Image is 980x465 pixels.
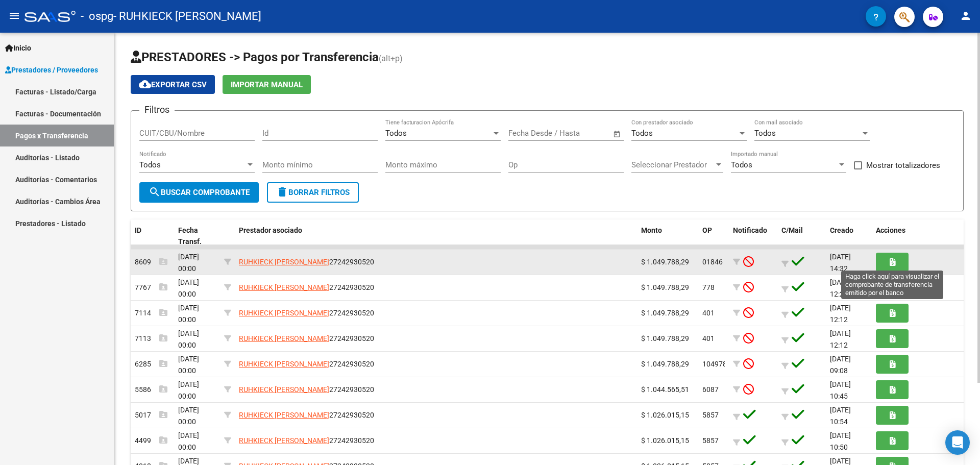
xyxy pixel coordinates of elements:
datatable-header-cell: Creado [826,219,872,253]
button: Buscar Comprobante [139,182,259,203]
span: Prestador asociado [239,226,302,234]
span: 27242930520 [239,334,374,342]
span: 4499 [135,436,167,445]
datatable-header-cell: C/Mail [777,219,826,253]
span: Notificado [733,226,767,234]
span: $ 1.049.788,29 [641,334,689,342]
button: Importar Manual [223,75,311,94]
mat-icon: delete [276,186,288,198]
span: [DATE] 00:00 [178,278,199,298]
span: [DATE] 14:32 [830,253,851,273]
h3: Filtros [139,103,175,117]
span: Inicio [5,42,31,54]
span: 6285 [135,360,167,368]
span: [DATE] 09:08 [830,355,851,375]
span: Todos [731,160,752,169]
span: Todos [385,129,407,138]
span: 7767 [135,283,167,291]
span: RUHKIECK [PERSON_NAME] [239,283,329,291]
span: 27242930520 [239,385,374,394]
span: PRESTADORES -> Pagos por Transferencia [131,50,379,64]
span: [DATE] 12:12 [830,304,851,324]
span: 27242930520 [239,436,374,445]
mat-icon: search [149,186,161,198]
datatable-header-cell: Notificado [729,219,777,253]
span: Prestadores / Proveedores [5,64,98,76]
span: (alt+p) [379,54,403,63]
span: Todos [754,129,776,138]
span: Importar Manual [231,80,303,89]
span: [DATE] 00:00 [178,431,199,451]
span: $ 1.026.015,15 [641,411,689,419]
span: $ 1.026.015,15 [641,436,689,445]
span: 27242930520 [239,411,374,419]
span: Todos [139,160,161,169]
span: 7114 [135,309,167,317]
div: Open Intercom Messenger [945,430,970,455]
span: [DATE] 12:12 [830,329,851,349]
span: - RUHKIECK [PERSON_NAME] [113,5,261,28]
span: Todos [631,129,653,138]
span: Creado [830,226,853,234]
button: Open calendar [611,128,623,140]
span: 27242930520 [239,360,374,368]
span: 778 [702,283,715,291]
span: 27242930520 [239,309,374,317]
span: [DATE] 10:45 [830,380,851,400]
span: 6087 [702,385,719,394]
span: Acciones [876,226,905,234]
span: 27242930520 [239,283,374,291]
span: 5857 [702,411,719,419]
span: 5586 [135,385,167,394]
span: [DATE] 00:00 [178,329,199,349]
span: Buscar Comprobante [149,188,250,197]
datatable-header-cell: Fecha Transf. [174,219,220,253]
datatable-header-cell: ID [131,219,174,253]
span: [DATE] 10:54 [830,406,851,426]
span: [DATE] 00:00 [178,380,199,400]
span: 1049788.29 [702,360,741,368]
span: [DATE] 12:24 [830,278,851,298]
span: Seleccionar Prestador [631,160,714,169]
span: [DATE] 00:00 [178,355,199,375]
span: Fecha Transf. [178,226,202,246]
mat-icon: person [960,10,972,22]
span: RUHKIECK [PERSON_NAME] [239,258,329,266]
span: 401 [702,309,715,317]
span: $ 1.049.788,29 [641,258,689,266]
span: RUHKIECK [PERSON_NAME] [239,360,329,368]
span: Monto [641,226,662,234]
span: $ 1.049.788,29 [641,360,689,368]
mat-icon: menu [8,10,20,22]
span: [DATE] 00:00 [178,304,199,324]
span: Exportar CSV [139,80,207,89]
span: C/Mail [781,226,803,234]
datatable-header-cell: Prestador asociado [235,219,637,253]
span: RUHKIECK [PERSON_NAME] [239,436,329,445]
span: [DATE] 10:50 [830,431,851,451]
span: - ospg [81,5,113,28]
span: 8609 [135,258,167,266]
span: 7113 [135,334,167,342]
span: $ 1.049.788,29 [641,283,689,291]
span: RUHKIECK [PERSON_NAME] [239,385,329,394]
span: $ 1.044.565,51 [641,385,689,394]
datatable-header-cell: Acciones [872,219,964,253]
span: 5857 [702,436,719,445]
button: Borrar Filtros [267,182,359,203]
datatable-header-cell: OP [698,219,729,253]
span: 27242930520 [239,258,374,266]
mat-icon: cloud_download [139,78,151,90]
span: Mostrar totalizadores [866,159,940,172]
span: 401 [702,334,715,342]
input: Fecha fin [559,129,608,138]
span: RUHKIECK [PERSON_NAME] [239,309,329,317]
input: Fecha inicio [508,129,550,138]
span: [DATE] 00:00 [178,253,199,273]
datatable-header-cell: Monto [637,219,698,253]
span: RUHKIECK [PERSON_NAME] [239,411,329,419]
span: ID [135,226,141,234]
span: 01846 [702,258,723,266]
span: $ 1.049.788,29 [641,309,689,317]
span: RUHKIECK [PERSON_NAME] [239,334,329,342]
